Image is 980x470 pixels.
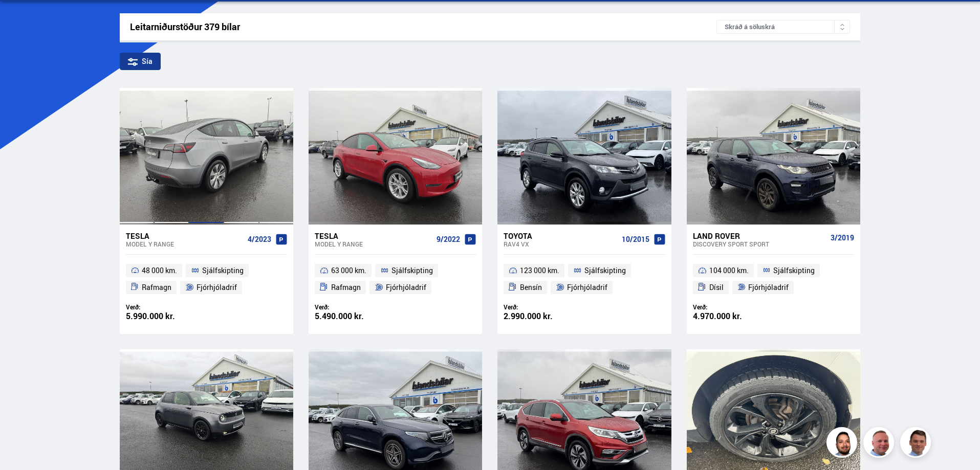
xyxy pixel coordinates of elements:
[773,264,815,277] span: Sjálfskipting
[828,429,859,459] img: nhp88E3Fdnt1Opn2.png
[130,21,717,32] div: Leitarniðurstöður 379 bílar
[504,303,584,311] div: Verð:
[567,281,607,294] span: Fjórhjóladrif
[386,281,426,294] span: Fjórhjóladrif
[693,240,826,248] div: Discovery Sport SPORT
[520,281,542,294] span: Bensín
[693,303,774,311] div: Verð:
[865,429,896,459] img: siFngHWaQ9KaOqBr.png
[202,264,244,277] span: Sjálfskipting
[520,264,559,277] span: 123 000 km.
[693,231,826,240] div: Land Rover
[126,312,207,321] div: 5.990.000 kr.
[687,225,860,334] a: Land Rover Discovery Sport SPORT 3/2019 104 000 km. Sjálfskipting Dísil Fjórhjóladrif Verð: 4.970...
[309,225,482,334] a: Tesla Model Y RANGE 9/2022 63 000 km. Sjálfskipting Rafmagn Fjórhjóladrif Verð: 5.490.000 kr.
[120,53,161,70] div: Sía
[248,235,271,243] span: 4/2023
[315,312,396,321] div: 5.490.000 kr.
[497,225,671,334] a: Toyota RAV4 VX 10/2015 123 000 km. Sjálfskipting Bensín Fjórhjóladrif Verð: 2.990.000 kr.
[126,240,244,248] div: Model Y RANGE
[126,303,207,311] div: Verð:
[120,225,293,334] a: Tesla Model Y RANGE 4/2023 48 000 km. Sjálfskipting Rafmagn Fjórhjóladrif Verð: 5.990.000 kr.
[126,231,244,240] div: Tesla
[315,240,432,248] div: Model Y RANGE
[315,231,432,240] div: Tesla
[748,281,789,294] span: Fjórhjóladrif
[391,264,433,277] span: Sjálfskipting
[8,4,39,35] button: Opna LiveChat spjallviðmót
[831,234,854,242] span: 3/2019
[716,20,850,34] div: Skráð á söluskrá
[622,235,649,243] span: 10/2015
[315,303,396,311] div: Verð:
[142,264,177,277] span: 48 000 km.
[331,264,366,277] span: 63 000 km.
[584,264,626,277] span: Sjálfskipting
[902,429,932,459] img: FbJEzSuNWCJXmdc-.webp
[437,235,460,243] span: 9/2022
[693,312,774,321] div: 4.970.000 kr.
[504,240,617,248] div: RAV4 VX
[331,281,361,294] span: Rafmagn
[197,281,237,294] span: Fjórhjóladrif
[504,231,617,240] div: Toyota
[504,312,584,321] div: 2.990.000 kr.
[709,281,724,294] span: Dísil
[709,264,749,277] span: 104 000 km.
[142,281,171,294] span: Rafmagn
